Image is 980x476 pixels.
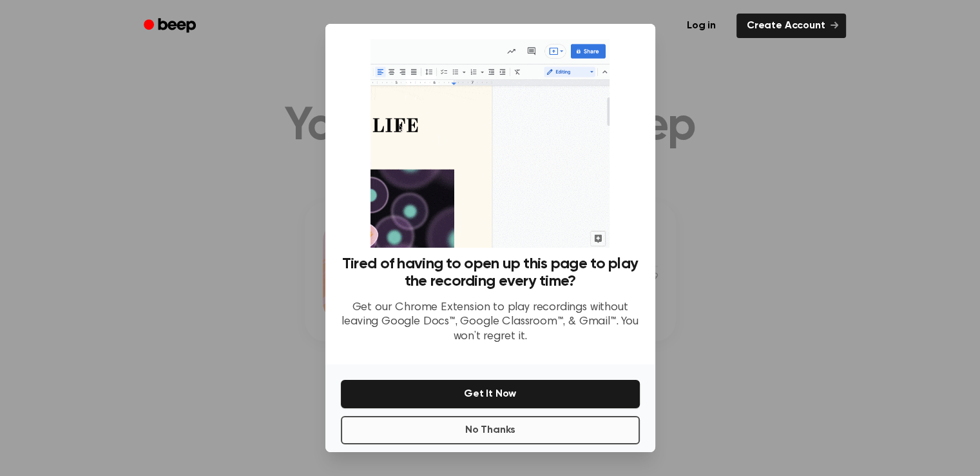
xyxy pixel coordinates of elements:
[341,380,640,408] button: Get It Now
[736,14,846,38] a: Create Account
[341,255,640,290] h3: Tired of having to open up this page to play the recording every time?
[341,416,640,444] button: No Thanks
[674,11,729,41] a: Log in
[341,301,640,344] p: Get our Chrome Extension to play recordings without leaving Google Docs™, Google Classroom™, & Gm...
[135,14,207,39] a: Beep
[370,39,610,248] img: Beep extension in action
